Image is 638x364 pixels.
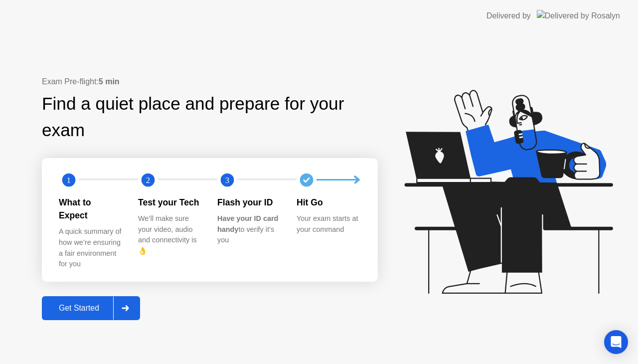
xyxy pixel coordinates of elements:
div: Open Intercom Messenger [604,330,628,354]
div: Delivered by [486,10,531,22]
b: 5 min [99,77,120,86]
div: Your exam starts at your command [297,213,360,235]
div: A quick summary of how we’re ensuring a fair environment for you [59,226,122,269]
div: Hit Go [297,196,360,209]
b: Have your ID card handy [217,214,278,233]
div: Get Started [45,304,113,313]
div: Exam Pre-flight: [42,76,378,88]
img: Delivered by Rosalyn [537,10,620,21]
div: What to Expect [59,196,122,222]
div: Test your Tech [138,196,201,209]
div: Flash your ID [217,196,281,209]
div: Find a quiet place and prepare for your exam [42,91,378,144]
button: Get Started [42,296,140,320]
div: We’ll make sure your video, audio and connectivity is 👌 [138,213,201,256]
text: 3 [225,175,229,184]
text: 2 [146,175,150,184]
div: to verify it’s you [217,213,281,246]
text: 1 [67,175,71,184]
